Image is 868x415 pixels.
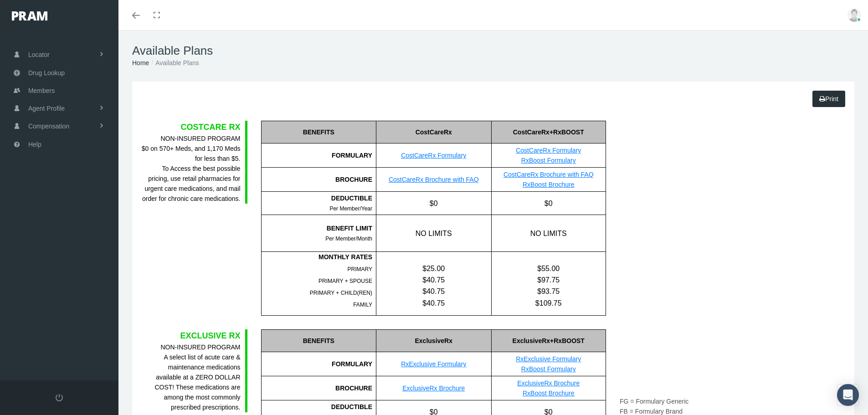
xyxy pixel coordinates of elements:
[402,384,465,392] a: ExclusiveRx Brochure
[160,135,240,142] b: NON-INSURED PROGRAM
[812,91,845,107] a: Print
[28,118,69,135] span: Compensation
[12,11,47,20] img: PRAM_20_x_78.png
[261,143,376,168] div: FORMULARY
[28,64,65,82] span: Drug Lookup
[620,398,688,405] span: FG = Formulary Generic
[523,389,575,397] a: RxBoost Brochure
[401,152,466,159] a: CostCareRx Formulary
[28,100,65,117] span: Agent Profile
[28,136,41,153] span: Help
[325,236,372,242] span: Per Member/Month
[491,192,606,215] div: $0
[261,121,376,143] div: BENEFITS
[620,408,683,415] span: FB = Formulary Brand
[141,329,241,342] div: EXCLUSIVE RX
[141,133,241,204] div: $0 on 570+ Meds, and 1,170 Meds for less than $5. To Access the best possible pricing, use retail...
[516,147,581,154] a: CostCareRx Formulary
[262,402,373,412] div: DEDUCTIBLE
[389,176,479,183] a: CostCareRx Brochure with FAQ
[492,263,606,274] div: $55.00
[329,205,372,212] span: Per Member/Year
[132,59,149,67] a: Home
[261,168,376,192] div: BROCHURE
[517,379,580,387] a: ExclusiveRx Brochure
[401,360,466,368] a: RxExclusive Formulary
[141,342,241,412] div: A select list of acute care & maintenance medications available at a ZERO DOLLAR COST! These medi...
[847,8,861,22] img: user-placeholder.jpg
[262,193,373,203] div: DEDUCTIBLE
[492,297,606,309] div: $109.75
[310,290,372,296] span: PRIMARY + CHILD(REN)
[348,266,372,272] span: PRIMARY
[521,157,576,164] a: RxBoost Formulary
[261,352,376,376] div: FORMULARY
[376,274,491,286] div: $40.75
[376,286,491,297] div: $40.75
[318,278,372,284] span: PRIMARY + SPOUSE
[837,384,859,406] div: Open Intercom Messenger
[353,302,372,308] span: FAMILY
[376,263,491,274] div: $25.00
[262,252,373,262] div: MONTHLY RATES
[376,329,491,352] div: ExclusiveRx
[523,181,575,188] a: RxBoost Brochure
[141,121,241,133] div: COSTCARE RX
[521,365,576,373] a: RxBoost Formulary
[516,355,581,363] a: RxExclusive Formulary
[503,171,594,178] a: CostCareRx Brochure with FAQ
[149,58,199,68] li: Available Plans
[376,297,491,309] div: $40.75
[160,343,240,351] b: NON-INSURED PROGRAM
[262,223,373,233] div: BENEFIT LIMIT
[28,46,50,63] span: Locator
[492,274,606,286] div: $97.75
[376,121,491,143] div: CostCareRx
[491,215,606,251] div: NO LIMITS
[376,215,491,251] div: NO LIMITS
[261,329,376,352] div: BENEFITS
[132,44,854,58] h1: Available Plans
[491,121,606,143] div: CostCareRx+RxBOOST
[261,376,376,400] div: BROCHURE
[28,82,55,99] span: Members
[492,286,606,297] div: $93.75
[491,329,606,352] div: ExclusiveRx+RxBOOST
[376,192,491,215] div: $0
